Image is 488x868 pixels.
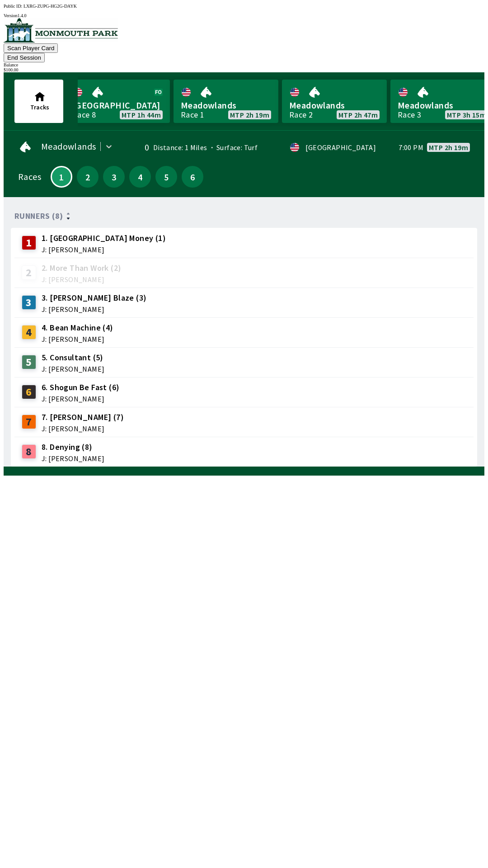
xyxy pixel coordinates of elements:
[230,111,269,118] span: MTP 2h 19m
[131,174,149,180] span: 4
[72,111,96,118] div: Race 8
[22,415,36,429] div: 7
[51,166,72,188] button: 1
[14,212,63,220] span: Runners (8)
[447,111,486,118] span: MTP 3h 15m
[22,265,36,280] div: 2
[42,365,104,373] span: J: [PERSON_NAME]
[4,43,58,53] button: Scan Player Card
[42,246,166,253] span: J: [PERSON_NAME]
[42,262,121,274] span: 2. More Than Work (2)
[22,355,36,369] div: 5
[77,166,99,188] button: 2
[122,111,161,118] span: MTP 1h 44m
[42,292,146,304] span: 3. [PERSON_NAME] Blaze (3)
[4,13,484,18] div: Version 1.4.0
[158,174,175,180] span: 5
[22,325,36,340] div: 4
[42,395,119,402] span: J: [PERSON_NAME]
[181,111,204,118] div: Race 1
[4,18,118,42] img: venue logo
[22,295,36,310] div: 3
[18,173,41,180] div: Races
[22,385,36,399] div: 6
[14,80,63,123] button: Tracks
[105,174,122,180] span: 3
[42,382,119,393] span: 6. Shogun Be Fast (6)
[65,80,170,123] a: [GEOGRAPHIC_DATA]Race 8MTP 1h 44m
[42,425,124,432] span: J: [PERSON_NAME]
[207,143,258,152] span: Surface: Turf
[42,441,104,453] span: 8. Denying (8)
[182,166,203,188] button: 6
[181,99,271,111] span: Meadowlands
[22,236,36,250] div: 1
[4,67,484,72] div: $ 100.00
[155,166,177,188] button: 5
[23,4,77,9] span: LXRG-ZUPG-HG2G-DAYK
[153,143,207,152] span: Distance: 1 Miles
[42,411,124,423] span: 7. [PERSON_NAME] (7)
[398,99,488,111] span: Meadowlands
[289,99,380,111] span: Meadowlands
[42,276,121,283] span: J: [PERSON_NAME]
[42,306,146,313] span: J: [PERSON_NAME]
[174,80,278,123] a: MeadowlandsRace 1MTP 2h 19m
[41,143,96,150] span: Meadowlands
[79,174,96,180] span: 2
[22,444,36,459] div: 8
[184,174,201,180] span: 6
[131,144,149,151] div: 0
[72,99,163,111] span: [GEOGRAPHIC_DATA]
[129,166,151,188] button: 4
[4,4,484,9] div: Public ID:
[14,212,474,221] div: Runners (8)
[289,111,313,118] div: Race 2
[305,144,376,151] div: [GEOGRAPHIC_DATA]
[103,166,125,188] button: 3
[4,62,484,67] div: Balance
[42,352,104,363] span: 5. Consultant (5)
[398,111,421,118] div: Race 3
[429,144,468,151] span: MTP 2h 19m
[30,103,49,111] span: Tracks
[54,175,69,179] span: 1
[42,335,113,343] span: J: [PERSON_NAME]
[42,232,166,244] span: 1. [GEOGRAPHIC_DATA] Money (1)
[338,111,378,118] span: MTP 2h 47m
[282,80,387,123] a: MeadowlandsRace 2MTP 2h 47m
[42,455,104,462] span: J: [PERSON_NAME]
[399,144,423,151] span: 7:00 PM
[4,53,45,62] button: End Session
[42,322,113,334] span: 4. Bean Machine (4)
